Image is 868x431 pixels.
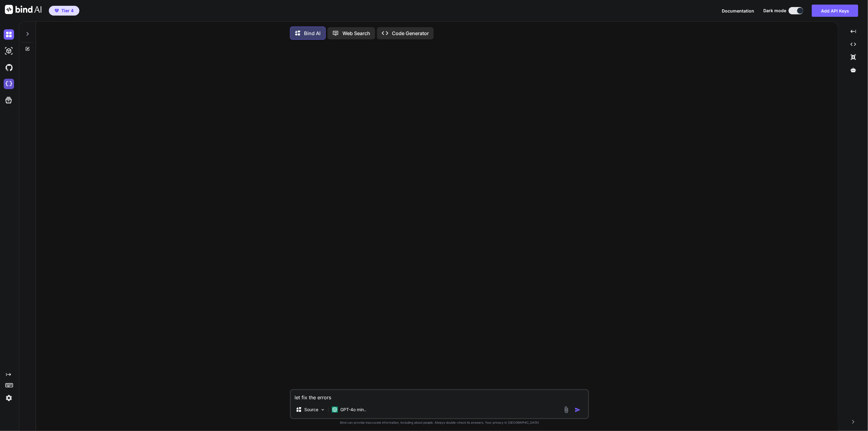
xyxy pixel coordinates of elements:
p: Bind AI [304,30,320,37]
img: premium [55,9,59,13]
p: Source [304,407,318,413]
img: darkAi-studio [4,46,14,56]
img: githubDark [4,62,14,73]
p: Bind can provide inaccurate information, including about people. Always double-check its answers.... [290,420,589,425]
p: GPT-4o min.. [340,407,366,413]
span: Documentation [722,8,754,13]
p: Web Search [342,30,370,37]
span: Dark mode [763,8,786,14]
img: GPT-4o mini [332,407,338,413]
img: attachment [563,406,570,413]
img: icon [575,407,581,413]
button: Add API Keys [812,5,858,17]
img: cloudideIcon [4,79,14,89]
button: premiumTier 4 [49,6,79,16]
span: Tier 4 [61,8,74,14]
img: Pick Models [320,407,325,412]
textarea: let fix the errors [291,390,588,401]
p: Code Generator [392,30,429,37]
img: Bind AI [5,5,42,14]
img: darkChat [4,29,14,40]
button: Documentation [722,8,754,14]
img: settings [4,393,14,403]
